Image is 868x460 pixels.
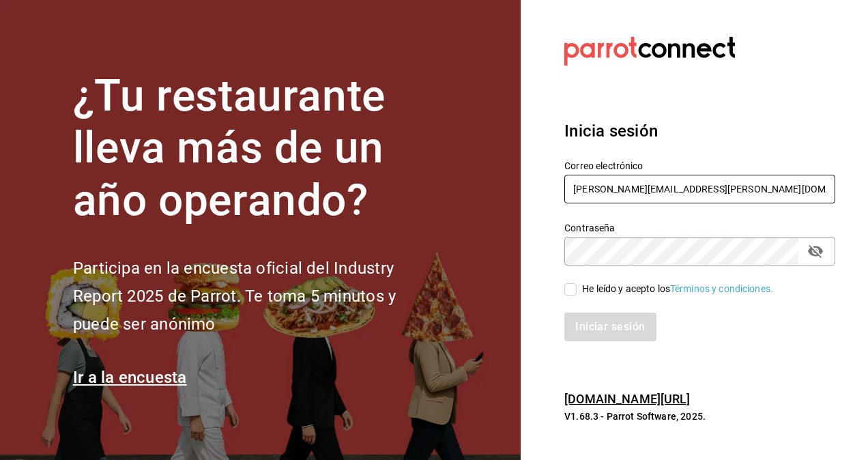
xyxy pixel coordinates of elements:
[582,282,773,296] div: He leído y acepto los
[73,70,442,227] h1: ¿Tu restaurante lleva más de un año operando?
[73,255,442,338] h2: Participa en la encuesta oficial del Industry Report 2025 de Parrot. Te toma 5 minutos y puede se...
[564,119,835,143] h3: Inicia sesión
[564,392,690,406] a: [DOMAIN_NAME][URL]
[564,160,835,170] label: Correo electrónico
[564,222,835,232] label: Contraseña
[564,409,835,423] p: V1.68.3 - Parrot Software, 2025.
[73,368,187,387] a: Ir a la encuesta
[804,240,827,263] button: passwordField
[564,175,835,203] input: Ingresa tu correo electrónico
[670,283,773,294] a: Términos y condiciones.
